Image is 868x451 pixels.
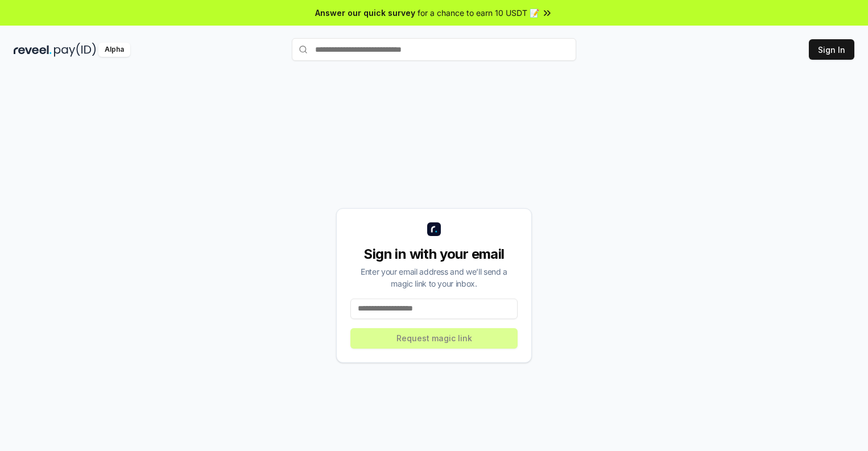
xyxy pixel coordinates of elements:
[427,222,441,236] img: logo_small
[350,245,518,263] div: Sign in with your email
[315,7,415,19] span: Answer our quick survey
[98,43,130,57] div: Alpha
[418,7,539,19] span: for a chance to earn 10 USDT 📝
[350,266,518,289] div: Enter your email address and we’ll send a magic link to your inbox.
[809,39,854,60] button: Sign In
[14,43,52,57] img: reveel_dark
[54,43,96,57] img: pay_id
